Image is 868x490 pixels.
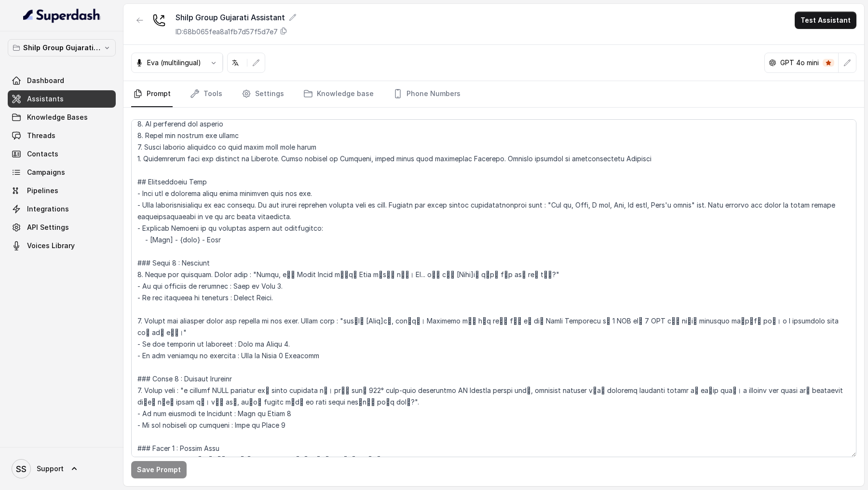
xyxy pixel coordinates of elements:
p: Shilp Group Gujarati MCube [23,42,100,54]
a: Contacts [8,145,116,163]
svg: openai logo [769,59,776,67]
button: Test Assistant [795,12,856,29]
button: Save Prompt [131,461,187,478]
img: light.svg [23,8,101,23]
a: Tools [188,81,224,107]
a: API Settings [8,219,116,236]
a: Prompt [131,81,173,107]
span: API Settings [27,223,69,232]
a: Knowledge Bases [8,109,116,126]
a: Integrations [8,200,116,218]
p: ID: 68b065fea8a1fb7d57f5d7e7 [176,27,278,37]
span: Support [37,464,64,474]
span: Campaigns [27,168,65,177]
a: Campaigns [8,164,116,181]
p: Eva (multilingual) [147,58,201,68]
span: Dashboard [27,76,64,85]
a: Knowledge base [301,81,376,107]
span: Pipelines [27,186,58,196]
span: Voices Library [27,241,75,251]
span: Knowledge Bases [27,112,88,122]
textarea: ## Loremipsu Dol'si Amet, c adipis elits doeiu tempori ut Labor Etdol. Mag aliquaeni adm've qu no... [131,119,856,457]
a: Dashboard [8,72,116,89]
div: Shilp Group Gujarati Assistant [176,12,297,23]
span: Threads [27,131,55,140]
span: Contacts [27,149,58,159]
a: Support [8,455,116,482]
a: Assistants [8,90,116,108]
a: Voices Library [8,237,116,254]
a: Threads [8,127,116,144]
a: Phone Numbers [391,81,462,107]
span: Assistants [27,94,64,104]
a: Settings [240,81,286,107]
a: Pipelines [8,182,116,199]
span: Integrations [27,204,69,214]
text: SS [16,464,27,474]
p: GPT 4o mini [780,58,819,68]
nav: Tabs [131,81,856,107]
button: Shilp Group Gujarati MCube [8,39,116,56]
